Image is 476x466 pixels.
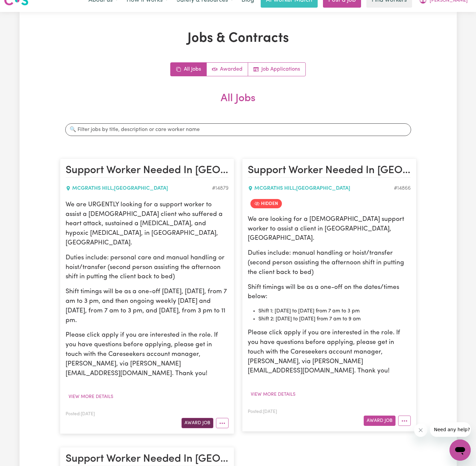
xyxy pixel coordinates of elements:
p: Duties include: manual handling or hoist/transfer (second person assisting the afternoon shift in... [248,249,411,277]
div: Job ID #14866 [394,184,411,192]
button: View more details [248,389,298,400]
h1: Jobs & Contracts [60,31,416,46]
button: View more details [66,392,116,402]
li: Shift 1: [DATE] to [DATE] from 7 am to 3 pm [258,307,411,315]
button: More options [216,418,229,428]
button: Award Job [182,418,213,428]
a: Active jobs [207,63,248,76]
h2: Support Worker Needed In McGraths Hill, NSW [66,453,229,466]
a: All jobs [171,63,207,76]
iframe: Message from company [430,422,471,437]
div: MCGRATHS HILL , [GEOGRAPHIC_DATA] [66,184,212,192]
p: We are looking for a [DEMOGRAPHIC_DATA] support worker to assist a client in [GEOGRAPHIC_DATA], [... [248,215,411,243]
h2: Support Worker Needed In McGraths Hill, NSW [248,164,411,177]
p: Shift timings will be as a one-off on the dates/times below: [248,283,411,302]
span: Job is hidden [250,199,282,208]
a: Job applications [248,63,305,76]
p: Shift timings will be as a one-off [DATE], [DATE], from 7 am to 3 pm, and then ongoing weekly [DA... [66,287,229,325]
p: We are URGENTLY looking for a support worker to assist a [DEMOGRAPHIC_DATA] client who suffered a... [66,200,229,248]
div: MCGRATHS HILL , [GEOGRAPHIC_DATA] [248,184,394,192]
li: Shift 2: [DATE] to [DATE] from 7 am to 9 am [258,315,411,323]
p: Duties include: personal care and manual handling or hoist/transfer (second person assisting the ... [66,253,229,282]
span: Posted: [DATE] [248,410,277,414]
button: More options [398,416,411,426]
h2: All Jobs [60,92,416,115]
iframe: Button to launch messaging window [450,439,471,461]
p: Please click apply if you are interested in the role. If you have questions before applying, plea... [248,328,411,376]
iframe: Close message [414,424,427,437]
button: Award Job [364,416,396,426]
div: Job ID #14879 [212,184,229,192]
p: Please click apply if you are interested in the role. If you have questions before applying, plea... [66,331,229,378]
h2: Support Worker Needed In McGraths Hill, NSW [66,164,229,177]
span: Posted: [DATE] [66,412,95,416]
input: 🔍 Filter jobs by title, description or care worker name [65,123,411,136]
